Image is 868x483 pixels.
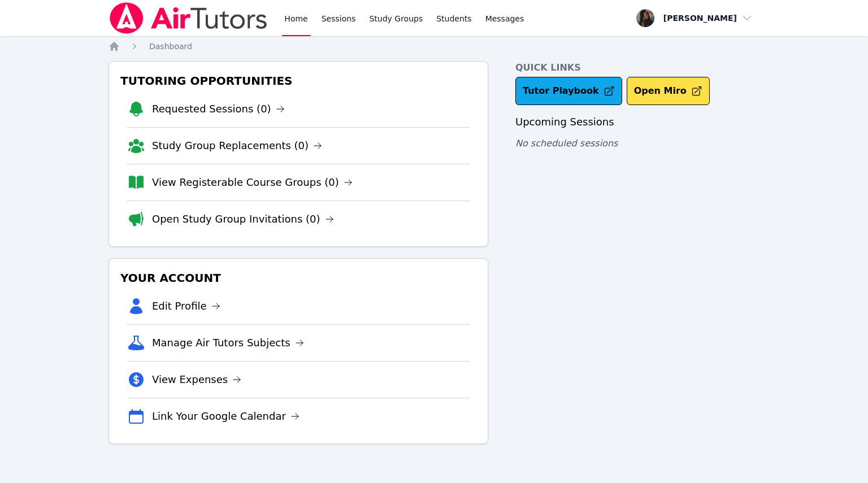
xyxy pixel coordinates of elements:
[149,41,192,52] a: Dashboard
[515,138,618,149] span: No scheduled sessions
[118,71,479,91] h3: Tutoring Opportunities
[108,2,268,34] img: Air Tutors
[515,61,759,75] h4: Quick Links
[152,175,353,190] a: View Registerable Course Groups (0)
[152,298,220,314] a: Edit Profile
[152,372,241,388] a: View Expenses
[118,268,479,288] h3: Your Account
[108,41,759,52] nav: Breadcrumb
[149,42,192,51] span: Dashboard
[515,77,622,105] a: Tutor Playbook
[485,13,524,24] span: Messages
[152,211,334,227] a: Open Study Group Invitations (0)
[152,408,300,424] a: Link Your Google Calendar
[152,101,285,117] a: Requested Sessions (0)
[152,335,304,351] a: Manage Air Tutors Subjects
[152,138,322,154] a: Study Group Replacements (0)
[515,114,759,130] h3: Upcoming Sessions
[627,77,710,105] button: Open Miro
